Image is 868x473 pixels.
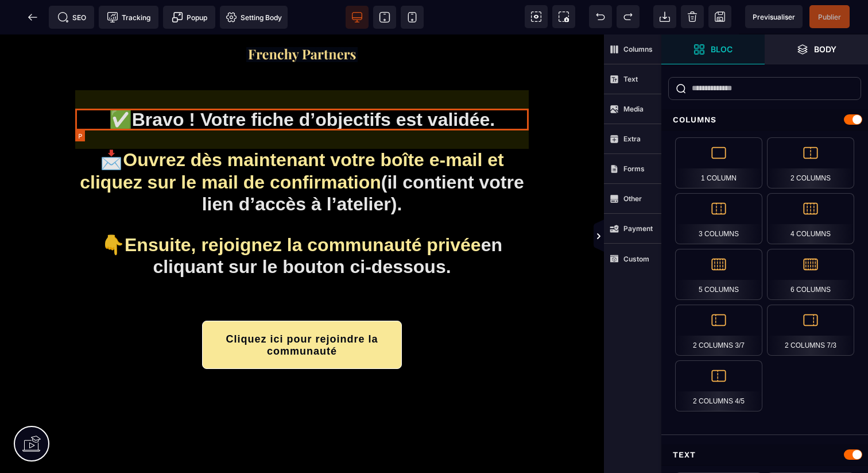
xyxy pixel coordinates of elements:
[75,199,528,244] p: 👇 en cliquant sur le bouton ci-dessous.
[818,13,841,21] span: Publier
[246,13,358,28] img: f2a3730b544469f405c58ab4be6274e8_Capture_d%E2%80%99e%CC%81cran_2025-09-01_a%CC%80_20.57.27.png
[661,109,868,130] div: Columns
[675,360,762,412] div: 2 Columns 4/5
[172,11,207,23] span: Popup
[623,255,649,263] strong: Custom
[107,11,150,23] span: Tracking
[525,5,548,28] span: View components
[753,13,795,21] span: Previsualiser
[675,193,762,244] div: 3 Columns
[623,45,653,53] strong: Columns
[100,115,123,136] span: 📩
[109,75,132,95] span: ✅
[226,11,282,23] span: Setting Body
[765,34,868,64] span: Open Layer Manager
[661,444,868,466] div: Text
[623,105,644,113] strong: Media
[80,115,524,180] b: (il contient votre lien d’accès à l’atelier).
[623,164,645,173] strong: Forms
[623,134,641,143] strong: Extra
[132,75,495,95] b: Bravo ! Votre fiche d’objectifs est validée.
[711,45,733,53] strong: Bloc
[552,5,575,28] span: Screenshot
[767,305,854,356] div: 2 Columns 7/3
[745,5,803,28] span: Preview
[57,11,86,23] span: SEO
[623,75,638,83] strong: Text
[767,193,854,244] div: 4 Columns
[767,137,854,189] div: 2 Columns
[767,249,854,300] div: 6 Columns
[675,305,762,356] div: 2 Columns 3/7
[675,137,762,189] div: 1 Column
[623,224,653,233] strong: Payment
[814,45,836,53] strong: Body
[623,194,642,203] strong: Other
[202,286,401,334] button: Cliquez ici pour rejoindre la communauté
[675,249,762,300] div: 5 Columns
[661,34,765,64] span: Open Blocks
